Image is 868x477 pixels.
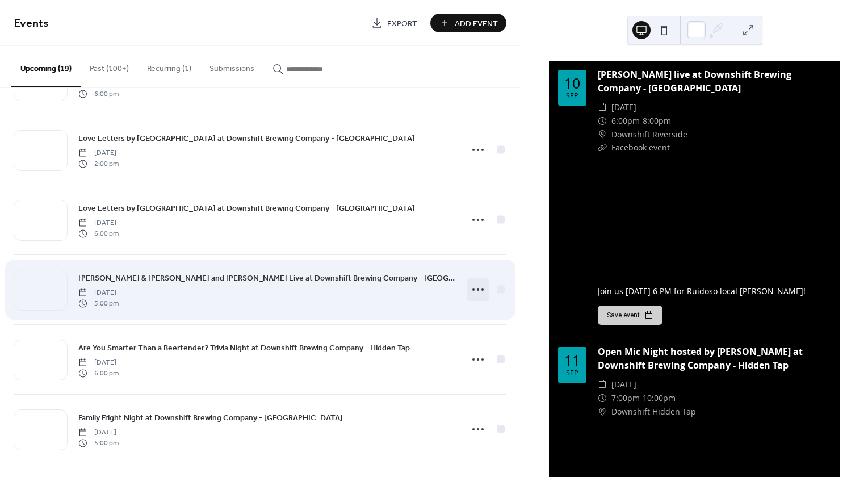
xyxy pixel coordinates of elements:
span: - [640,391,643,405]
button: Past (100+) [81,46,138,86]
a: [PERSON_NAME] live at Downshift Brewing Company - [GEOGRAPHIC_DATA] [598,68,791,94]
a: Facebook event [611,142,670,153]
a: Family Fright Night at Downshift Brewing Company - [GEOGRAPHIC_DATA] [78,411,343,424]
div: Sep [566,93,578,100]
div: ​ [598,114,607,128]
button: Submissions [200,46,263,86]
span: Love Letters by [GEOGRAPHIC_DATA] at Downshift Brewing Company - [GEOGRAPHIC_DATA] [78,203,415,215]
span: Family Fright Night at Downshift Brewing Company - [GEOGRAPHIC_DATA] [78,412,343,424]
span: Add Event [455,18,498,30]
button: Add Event [430,14,506,32]
span: 5:00 pm [78,438,119,448]
div: Open Mic Night hosted by [PERSON_NAME] at Downshift Brewing Company - Hidden Tap [598,345,831,372]
div: ​ [598,378,607,391]
button: Save event [598,306,662,325]
div: 11 [564,353,580,367]
span: Love Letters by [GEOGRAPHIC_DATA] at Downshift Brewing Company - [GEOGRAPHIC_DATA] [78,133,415,145]
span: [DATE] [611,378,636,391]
div: Sep [566,370,578,377]
div: Join us [DATE] 6 PM for Ruidoso local [PERSON_NAME]! [598,285,831,297]
span: Are You Smarter Than a Beertender? Trivia Night at Downshift Brewing Company - Hidden Tap [78,342,410,354]
span: 6:00 pm [78,89,119,99]
span: [DATE] [78,148,119,158]
a: Are You Smarter Than a Beertender? Trivia Night at Downshift Brewing Company - Hidden Tap [78,341,410,354]
a: Love Letters by [GEOGRAPHIC_DATA] at Downshift Brewing Company - [GEOGRAPHIC_DATA] [78,132,415,145]
div: 10 [564,76,580,90]
a: Downshift Hidden Tap [611,405,696,419]
span: Events [14,12,49,35]
button: Upcoming (19) [11,46,81,87]
div: ​ [598,391,607,405]
span: 5:00 pm [78,298,119,308]
div: ​ [598,101,607,114]
a: [PERSON_NAME] & [PERSON_NAME] and [PERSON_NAME] Live at Downshift Brewing Company - [GEOGRAPHIC_D... [78,271,455,284]
span: 6:00pm [611,114,640,128]
span: Export [387,18,417,30]
a: Downshift Riverside [611,128,687,141]
div: ​ [598,405,607,419]
span: [DATE] [78,288,119,298]
div: ​ [598,128,607,141]
a: Export [363,14,426,32]
span: 6:00 pm [78,228,119,238]
a: Love Letters by [GEOGRAPHIC_DATA] at Downshift Brewing Company - [GEOGRAPHIC_DATA] [78,202,415,215]
div: ​ [598,141,607,154]
span: 2:00 pm [78,158,119,169]
span: 10:00pm [643,391,676,405]
span: [DATE] [78,358,119,368]
span: 8:00pm [643,114,671,128]
span: - [640,114,643,128]
span: [DATE] [611,101,636,114]
span: 7:00pm [611,391,640,405]
span: [DATE] [78,218,119,228]
span: [DATE] [78,428,119,438]
span: 6:00 pm [78,368,119,378]
button: Recurring (1) [138,46,200,86]
span: [PERSON_NAME] & [PERSON_NAME] and [PERSON_NAME] Live at Downshift Brewing Company - [GEOGRAPHIC_D... [78,273,455,284]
